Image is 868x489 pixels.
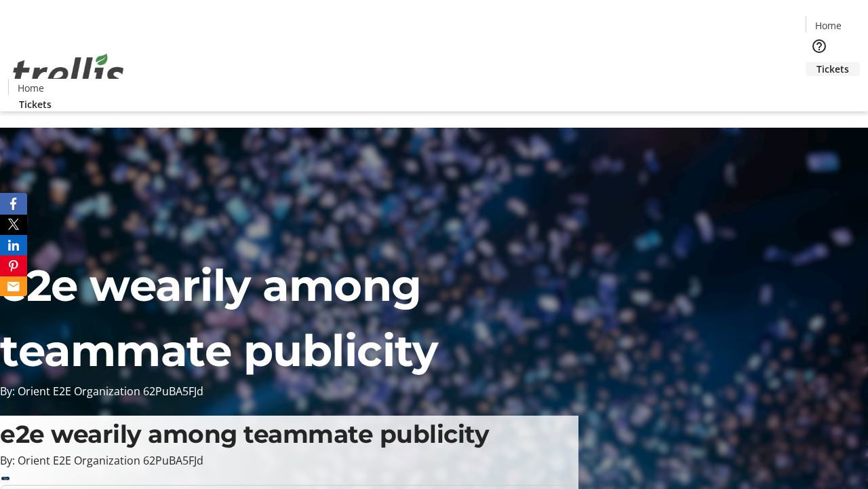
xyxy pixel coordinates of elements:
a: Home [806,18,850,33]
img: Orient E2E Organization 62PuBA5FJd's Logo [8,39,129,107]
span: Tickets [816,62,849,76]
button: Cart [806,76,833,103]
a: Tickets [8,97,62,111]
span: Tickets [19,97,52,111]
span: Home [815,18,842,33]
a: Home [9,81,52,95]
a: Tickets [806,62,860,76]
span: Home [18,81,44,95]
button: Help [806,33,833,60]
